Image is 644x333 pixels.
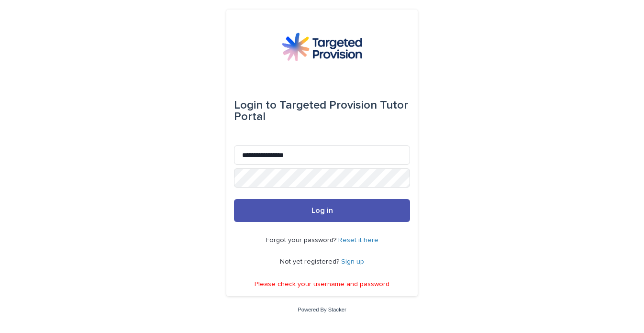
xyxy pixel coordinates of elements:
span: Forgot your password? [266,237,338,244]
span: Log in [311,207,333,214]
button: Log in [234,199,410,222]
div: Targeted Provision Tutor Portal [234,92,410,130]
a: Sign up [341,258,364,265]
a: Reset it here [338,237,378,244]
span: Login to [234,100,277,111]
p: Please check your username and password [255,280,389,289]
a: Powered By Stacker [298,307,346,312]
img: M5nRWzHhSzIhMunXDL62 [282,33,362,61]
span: Not yet registered? [280,258,341,265]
